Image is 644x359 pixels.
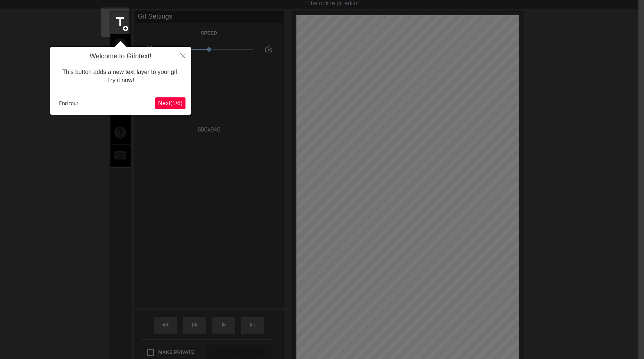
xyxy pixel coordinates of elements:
[56,61,185,92] div: This button adds a new text layer to your gif. Try it now!
[155,97,185,109] button: Next
[158,100,183,106] span: Next ( 1 / 6 )
[56,52,185,61] h4: Welcome to Gifntext!
[175,47,191,64] button: Close
[56,98,81,109] button: End tour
